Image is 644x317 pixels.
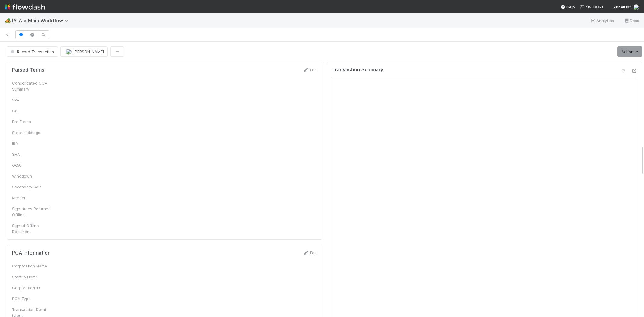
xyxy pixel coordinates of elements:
div: CoI [12,108,57,114]
div: Corporation Name [12,263,57,269]
h5: PCA Information [12,250,51,256]
a: My Tasks [580,4,604,10]
div: Signed Offline Document [12,223,57,235]
div: Merger [12,195,57,201]
h5: Transaction Summary [332,67,383,73]
span: PCA > Main Workflow [12,18,72,24]
a: Analytics [590,17,614,24]
div: SHA [12,151,57,157]
img: avatar_5106bb14-94e9-4897-80de-6ae81081f36d.png [66,49,72,55]
div: IRA [12,140,57,146]
a: Docs [624,17,639,24]
a: Edit [303,250,317,255]
div: Signatures Returned Offline [12,206,57,218]
span: 🏕️ [5,18,11,23]
div: Consolidated GCA Summary [12,80,57,92]
div: Help [560,4,575,10]
span: My Tasks [580,5,604,9]
span: [PERSON_NAME] [73,49,104,54]
h5: Parsed Terms [12,67,44,73]
div: Secondary Sale [12,184,57,190]
img: logo-inverted-e16ddd16eac7371096b0.svg [5,2,45,12]
div: Winddown [12,173,57,179]
a: Actions [617,46,642,57]
img: avatar_5106bb14-94e9-4897-80de-6ae81081f36d.png [633,4,639,10]
div: Stock Holdings [12,130,57,136]
span: AngelList [613,5,631,9]
div: Corporation ID [12,285,57,291]
div: SPA [12,97,57,103]
div: PCA Type [12,296,57,302]
button: [PERSON_NAME] [60,46,108,57]
span: Record Transaction [10,49,54,54]
button: Record Transaction [7,46,58,57]
div: Pro Forma [12,119,57,125]
div: Startup Name [12,274,57,280]
div: GCA [12,162,57,168]
a: Edit [303,67,317,72]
